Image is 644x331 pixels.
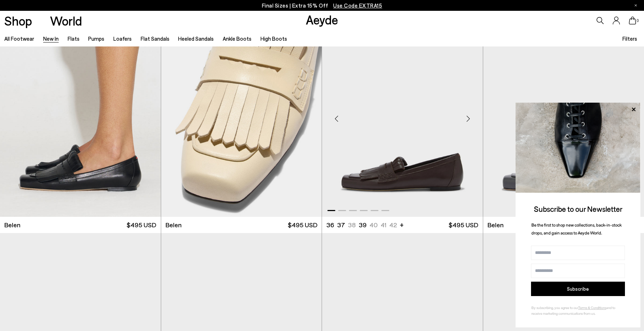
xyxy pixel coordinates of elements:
span: Navigate to /collections/ss25-final-sizes [333,2,382,9]
li: 36 [326,220,334,229]
span: 0 [636,19,640,23]
li: + [400,220,404,229]
span: $495 USD [288,220,317,229]
span: By subscribing, you agree to our [531,305,578,310]
a: High Boots [260,35,287,42]
span: Belen [4,220,21,229]
div: Previous slide [326,108,347,130]
span: Be the first to shop new collections, back-in-stock drops, and gain access to Aeyde World. [531,222,622,236]
span: Belen [487,220,504,229]
a: Flats [68,35,80,42]
a: Loafers [113,35,132,42]
div: 1 / 6 [322,15,483,217]
div: Next slide [458,108,479,130]
a: Flat Sandals [141,35,169,42]
p: Final Sizes | Extra 15% Off [262,1,382,10]
img: Belen Tassel Loafers [322,15,483,217]
a: Ankle Boots [223,35,251,42]
a: Aeyde [306,12,338,27]
li: 39 [359,220,367,229]
li: 37 [337,220,345,229]
button: Subscribe [531,282,625,296]
a: World [50,14,82,27]
a: Terms & Conditions [578,305,606,310]
a: Shop [4,14,32,27]
a: All Footwear [4,35,34,42]
a: Pumps [88,35,104,42]
span: $495 USD [127,220,156,229]
ul: variant [326,220,395,229]
span: Subscribe to our Newsletter [534,204,622,213]
span: $495 USD [449,220,478,229]
a: Heeled Sandals [178,35,214,42]
img: Belen Tassel Loafers [161,15,322,217]
div: 4 / 6 [161,15,322,217]
a: New In [43,35,59,42]
img: ca3f721fb6ff708a270709c41d776025.jpg [516,103,640,193]
a: Next slide Previous slide [161,15,322,217]
a: 0 [629,17,636,24]
span: Filters [622,35,637,42]
a: Belen $495 USD [161,217,322,233]
span: Belen [165,220,182,229]
a: 36 37 38 39 40 41 42 + $495 USD [322,217,483,233]
a: Next slide Previous slide [322,15,483,217]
